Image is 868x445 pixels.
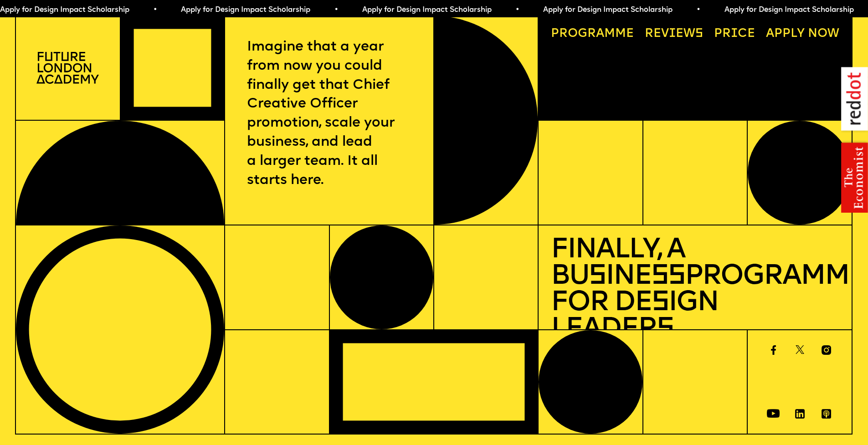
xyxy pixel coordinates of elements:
[545,22,640,46] a: Programme
[551,237,840,343] h1: Finally, a Bu ine Programme for De ign Leader
[766,28,774,40] span: A
[596,28,604,40] span: a
[515,6,519,14] span: •
[334,6,338,14] span: •
[708,22,761,46] a: Price
[652,289,668,317] span: s
[760,22,845,46] a: Apply now
[651,263,685,291] span: ss
[657,316,673,343] span: s
[247,38,412,190] p: Imagine that a year from now you could finally get that Chief Creative Officer promotion, scale y...
[589,263,606,291] span: s
[639,22,709,46] a: Reviews
[696,6,700,14] span: •
[153,6,157,14] span: •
